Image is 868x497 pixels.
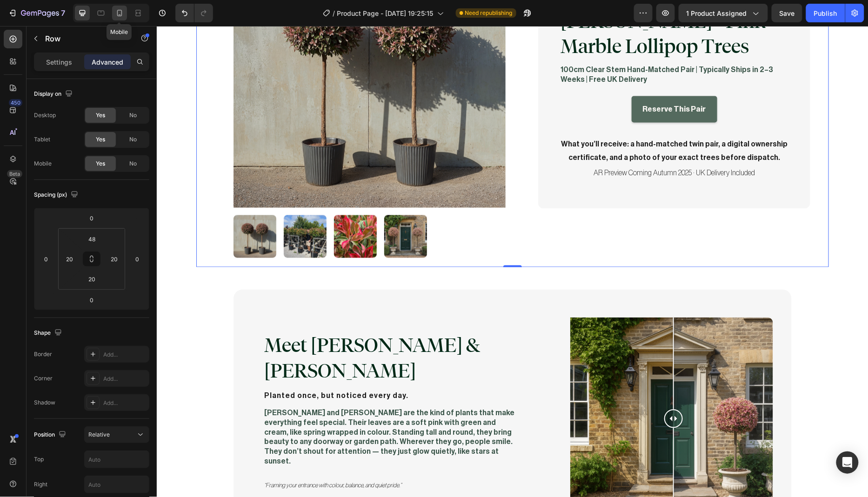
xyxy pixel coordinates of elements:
[836,451,859,474] div: Open Intercom Messenger
[96,135,105,144] span: Yes
[4,4,69,22] button: 7
[34,398,55,407] div: Shadow
[85,451,149,468] input: Auto
[129,135,137,144] span: No
[83,232,101,246] input: 48px
[107,252,121,266] input: 20px
[772,4,802,22] button: Save
[475,70,561,97] a: Reserve This Pair
[85,476,149,493] input: Auto
[63,252,77,266] input: 20px
[337,8,434,18] span: Product Page - [DATE] 19:25:15
[396,112,639,139] p: What you’ll receive: a hand-matched twin pair, a digital ownership certificate, and a photo of yo...
[46,57,72,67] p: Settings
[92,57,123,67] p: Advanced
[34,374,53,383] div: Corner
[34,88,74,100] div: Display on
[34,455,44,464] div: Top
[486,77,549,90] p: Reserve This Pair
[687,8,747,18] span: 1 product assigned
[34,350,52,358] div: Border
[96,111,105,119] span: Yes
[34,135,50,144] div: Tablet
[679,4,768,22] button: 1 product assigned
[45,33,124,44] p: Row
[129,159,137,168] span: No
[34,159,52,168] div: Mobile
[814,8,837,18] div: Publish
[107,383,359,441] p: [PERSON_NAME] and [PERSON_NAME] are the kind of plants that make everything feel special. Their l...
[806,4,845,22] button: Publish
[130,252,144,266] input: 0
[396,140,639,154] p: AR Preview Coming Autumn 2025 · UK Delivery Included
[88,431,110,438] span: Relative
[107,457,245,463] i: “Framing your entrance with colour, balance, and quiet pride.”
[107,364,359,377] p: Planted once, but noticed every day.
[780,9,795,17] span: Save
[34,480,47,489] div: Right
[83,272,101,286] input: 20px
[404,39,631,59] p: 100cm Clear Stem Hand-Matched Pair | Typically Ships in 2–3 Weeks | Free UK Delivery
[103,399,147,407] div: Add...
[175,4,213,22] div: Undo/Redo
[9,99,22,106] div: 450
[96,159,105,168] span: Yes
[333,8,335,18] span: /
[82,211,101,225] input: 0
[107,306,360,359] h2: Meet [PERSON_NAME] & [PERSON_NAME]
[61,7,65,19] p: 7
[103,351,147,359] div: Add...
[84,426,149,443] button: Relative
[34,111,56,119] div: Desktop
[34,189,80,201] div: Spacing (px)
[7,170,22,178] div: Beta
[39,252,53,266] input: 0
[103,375,147,383] div: Add...
[129,111,137,119] span: No
[82,293,101,307] input: 0
[34,327,64,339] div: Shape
[465,9,513,17] span: Need republishing
[34,429,68,441] div: Position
